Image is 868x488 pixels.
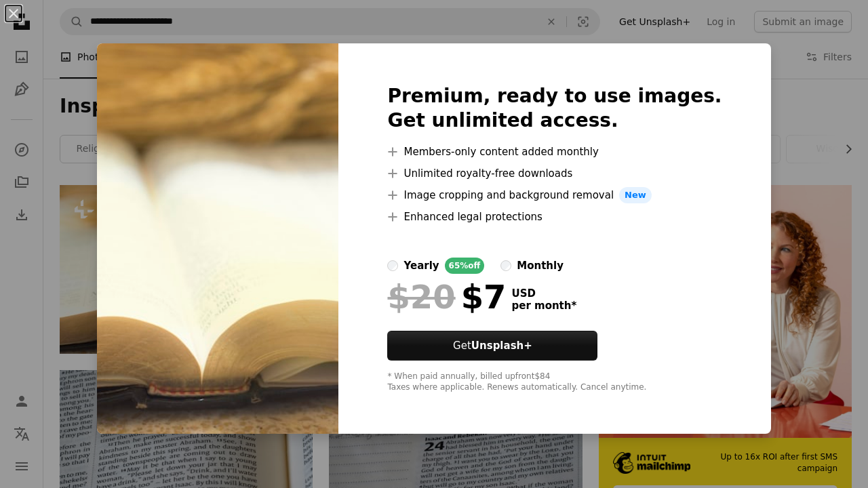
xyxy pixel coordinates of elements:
[387,331,597,361] button: GetUnsplash+
[387,371,722,393] div: * When paid annually, billed upfront $84 Taxes where applicable. Renews automatically. Cancel any...
[387,84,722,133] h2: Premium, ready to use images. Get unlimited access.
[387,260,398,271] input: yearly65%off
[387,187,722,203] li: Image cropping and background removal
[511,300,576,312] span: per month *
[387,165,722,182] li: Unlimited royalty-free downloads
[387,279,506,314] div: $7
[97,43,338,434] img: premium_photo-1725408097376-0058b2aee415
[387,209,722,225] li: Enhanced legal protections
[387,279,455,314] span: $20
[403,258,439,274] div: yearly
[445,258,485,274] div: 65% off
[517,258,564,274] div: monthly
[471,340,532,352] strong: Unsplash+
[387,144,722,160] li: Members-only content added monthly
[500,260,511,271] input: monthly
[619,187,652,203] span: New
[511,287,576,300] span: USD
